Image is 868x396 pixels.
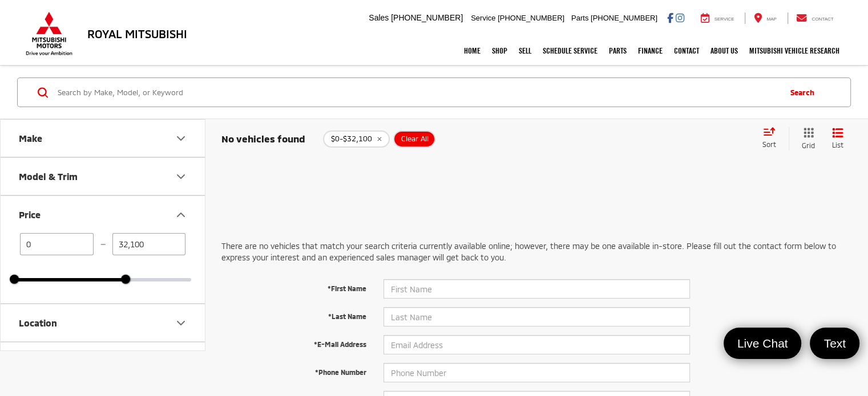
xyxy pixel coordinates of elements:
[667,13,673,22] a: Facebook: Click to visit our Facebook page
[19,317,57,328] div: Location
[788,13,842,24] a: Contact
[676,13,684,22] a: Instagram: Click to visit our Instagram page
[757,127,789,150] button: Select sort value
[1,120,206,157] button: MakeMake
[1,304,206,341] button: LocationLocation
[692,13,743,24] a: Service
[221,240,852,263] p: There are no vehicles that match your search criteria currently available online; however, there ...
[1,196,206,233] button: PricePrice
[23,11,75,56] img: Mitsubishi
[369,13,389,22] span: Sales
[732,336,794,351] span: Live Chat
[213,363,375,377] label: *Phone Number
[174,132,188,145] div: Make
[213,307,375,321] label: *Last Name
[391,13,463,22] span: [PHONE_NUMBER]
[87,27,187,40] h3: Royal Mitsubishi
[591,14,657,22] span: [PHONE_NUMBER]
[823,127,852,150] button: List View
[174,208,188,222] div: Price
[19,171,78,182] div: Model & Trim
[383,335,691,354] input: Email Address
[174,316,188,330] div: Location
[498,14,564,22] span: [PHONE_NUMBER]
[705,36,744,65] a: About Us
[19,133,42,144] div: Make
[714,17,734,22] span: Service
[1,342,206,379] button: Dealership
[221,133,305,144] span: No vehicles found
[20,233,94,255] input: minimum Buy price
[724,328,802,359] a: Live Chat
[458,36,486,65] a: Home
[1,158,206,195] button: Model & TrimModel & Trim
[56,79,779,106] input: Search by Make, Model, or Keyword
[632,36,668,65] a: Finance
[97,239,109,249] span: —
[766,17,776,22] span: Map
[513,36,537,65] a: Sell
[762,140,776,148] span: Sort
[383,363,691,382] input: Phone Number
[789,127,823,150] button: Grid View
[323,130,390,148] button: remove 0-32100
[745,13,785,24] a: Map
[471,14,495,22] span: Service
[383,307,691,326] input: Last Name
[174,170,188,183] div: Model & Trim
[779,78,831,107] button: Search
[213,279,375,293] label: *First Name
[213,335,375,349] label: *E-Mail Address
[112,233,186,255] input: maximum Buy price
[818,336,851,351] span: Text
[383,279,691,299] input: First Name
[668,36,705,65] a: Contact
[812,17,833,22] span: Contact
[744,36,845,65] a: Mitsubishi Vehicle Research
[603,36,632,65] a: Parts: Opens in a new tab
[810,328,859,359] a: Text
[802,141,815,150] span: Grid
[19,209,41,220] div: Price
[832,140,843,150] span: List
[486,36,513,65] a: Shop
[331,134,372,144] span: $0-$32,100
[537,36,603,65] a: Schedule Service: Opens in a new tab
[571,14,588,22] span: Parts
[393,130,435,148] button: Clear All
[401,134,429,144] span: Clear All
